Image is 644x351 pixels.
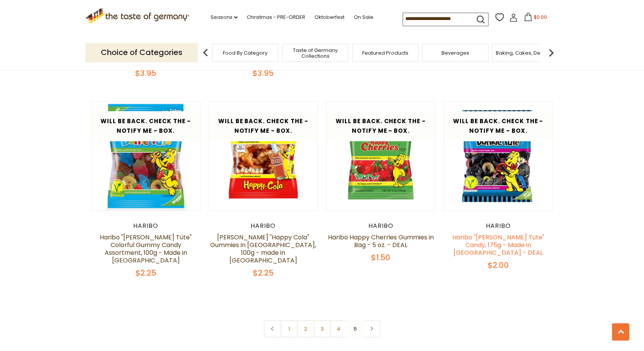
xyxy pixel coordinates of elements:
img: Haribo [209,102,318,211]
p: Choice of Categories [85,43,198,62]
a: Beverages [442,50,469,56]
button: $0.00 [519,13,552,24]
span: $2.00 [488,260,509,271]
a: On Sale [354,13,373,22]
a: Oktoberfest [314,13,345,22]
a: 2 [297,320,314,338]
span: $3.95 [253,68,274,79]
a: Haribo Happy Cherries Gummies in Bag - 5 oz. - DEAL [328,233,434,249]
div: Haribo [91,222,201,230]
img: next arrow [544,45,559,60]
a: Haribo "[PERSON_NAME] Tüte" Colorful Gummy Candy Assortment, 100g - Made in [GEOGRAPHIC_DATA] [100,233,192,265]
span: $0.00 [534,14,547,20]
a: Food By Category [223,50,268,56]
span: $2.25 [135,267,156,278]
span: $3.95 [135,68,156,79]
img: Haribo [326,102,435,211]
img: Haribo [92,102,201,211]
div: Haribo [443,222,553,230]
img: previous arrow [198,45,213,60]
a: Haribo "[PERSON_NAME] Tüte" Candy, 175g - Made in [GEOGRAPHIC_DATA] - DEAL [452,233,544,257]
a: Seasons [211,13,238,22]
span: $2.25 [253,267,274,278]
a: 3 [313,320,331,338]
a: Featured Products [362,50,408,56]
div: Haribo [209,222,318,230]
img: Haribo [444,102,553,211]
a: 1 [280,320,298,338]
a: Baking, Cakes, Desserts [496,50,555,56]
a: [PERSON_NAME] "Happy Cola" Gummies in [GEOGRAPHIC_DATA], 100g - made in [GEOGRAPHIC_DATA] [210,233,316,265]
a: Christmas - PRE-ORDER [247,13,305,22]
span: $1.50 [371,252,390,263]
a: Taste of Germany Collections [284,47,346,59]
a: 4 [330,320,347,338]
div: Haribo [326,222,436,230]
